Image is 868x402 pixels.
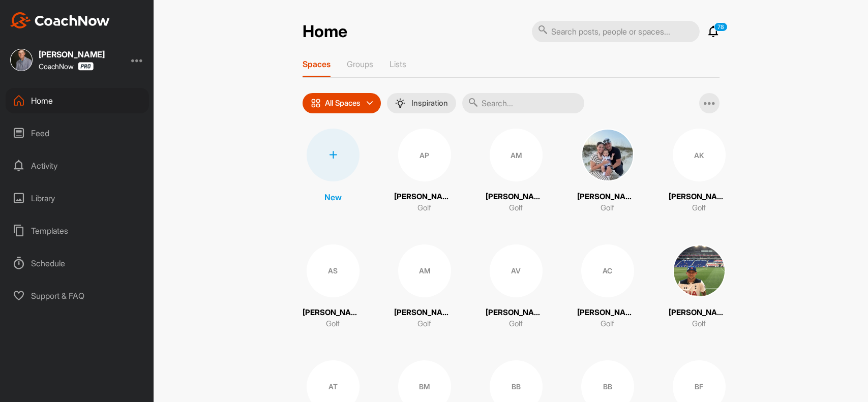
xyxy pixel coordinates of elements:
[394,307,455,319] p: [PERSON_NAME]
[10,49,33,71] img: square_5f21283a4d88553eb21135f8194da61f.jpg
[390,59,406,69] p: Lists
[325,99,361,107] p: All Spaces
[577,129,638,214] a: [PERSON_NAME]Golf
[490,129,543,181] div: AM
[39,50,105,58] div: [PERSON_NAME]
[577,244,638,330] a: AC[PERSON_NAME]Golf
[6,251,149,276] div: Schedule
[601,318,614,330] p: Golf
[326,318,340,330] p: Golf
[311,98,321,108] img: icon
[347,59,373,69] p: Groups
[6,153,149,178] div: Activity
[303,307,364,319] p: [PERSON_NAME]
[324,191,342,203] p: New
[714,22,728,32] p: 78
[669,307,730,319] p: [PERSON_NAME]
[6,218,149,243] div: Templates
[6,185,149,211] div: Library
[39,62,94,71] div: CoachNow
[669,191,730,203] p: [PERSON_NAME]
[417,202,431,214] p: Golf
[417,318,431,330] p: Golf
[303,22,347,42] h2: Home
[394,129,455,214] a: AP[PERSON_NAME]Golf
[669,244,730,330] a: [PERSON_NAME]Golf
[307,244,360,297] div: AS
[462,93,584,113] input: Search...
[673,129,726,181] div: AK
[10,12,110,28] img: CoachNow
[673,244,726,297] img: square_39fd0d65c8f1443529b8ab86fd073361.jpg
[486,307,547,319] p: [PERSON_NAME]
[490,244,543,297] div: AV
[581,129,634,181] img: square_4478c5ffea8f7d88dffe97ca3736e247.jpg
[486,244,547,330] a: AV[PERSON_NAME]Golf
[394,191,455,203] p: [PERSON_NAME]
[577,307,638,319] p: [PERSON_NAME]
[601,202,614,214] p: Golf
[577,191,638,203] p: [PERSON_NAME]
[509,202,523,214] p: Golf
[486,129,547,214] a: AM[PERSON_NAME]Golf
[581,244,634,297] div: AC
[486,191,547,203] p: [PERSON_NAME]
[303,244,364,330] a: AS[PERSON_NAME]Golf
[692,318,706,330] p: Golf
[532,21,700,42] input: Search posts, people or spaces...
[509,318,523,330] p: Golf
[6,283,149,308] div: Support & FAQ
[411,99,448,107] p: Inspiration
[669,129,730,214] a: AK[PERSON_NAME]Golf
[692,202,706,214] p: Golf
[394,244,455,330] a: AM[PERSON_NAME]Golf
[6,88,149,113] div: Home
[398,129,451,181] div: AP
[6,120,149,146] div: Feed
[398,244,451,297] div: AM
[303,59,331,69] p: Spaces
[78,62,94,71] img: CoachNow Pro
[395,98,405,108] img: menuIcon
